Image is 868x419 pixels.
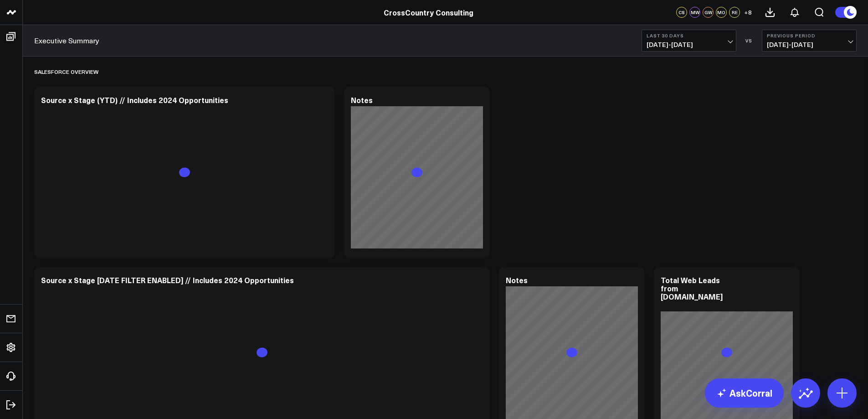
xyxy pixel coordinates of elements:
[744,9,752,16] span: + 8
[661,275,723,301] div: Total Web Leads from [DOMAIN_NAME]
[41,95,228,105] div: Source x Stage (YTD) // Includes 2024 Opportunities
[676,7,687,18] div: CS
[506,275,528,285] div: Notes
[767,41,852,48] span: [DATE] - [DATE]
[34,36,99,46] a: Executive Summary
[741,38,757,43] div: VS
[384,7,473,17] a: CrossCountry Consulting
[767,33,852,38] b: Previous Period
[705,378,784,408] a: AskCorral
[703,7,714,18] div: GW
[762,30,857,52] button: Previous Period[DATE]-[DATE]
[729,7,740,18] div: RE
[34,61,98,82] div: Salesforce Overview
[716,7,727,18] div: MO
[647,33,731,38] b: Last 30 Days
[41,275,294,285] div: Source x Stage [DATE FILTER ENABLED] // Includes 2024 Opportunities
[689,7,700,18] div: MW
[642,30,736,52] button: Last 30 Days[DATE]-[DATE]
[351,95,373,105] div: Notes
[742,7,753,18] button: +8
[647,41,731,48] span: [DATE] - [DATE]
